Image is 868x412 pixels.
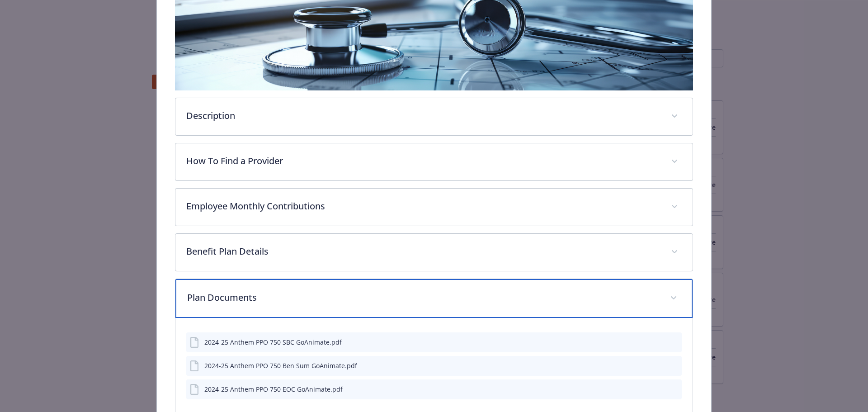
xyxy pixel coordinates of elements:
p: Plan Documents [187,291,660,304]
button: preview file [670,361,678,370]
button: download file [656,361,663,370]
div: Description [175,98,693,135]
div: 2024-25 Anthem PPO 750 SBC GoAnimate.pdf [204,337,342,347]
p: How To Find a Provider [186,154,660,168]
div: How To Find a Provider [175,143,693,180]
button: download file [656,337,663,347]
p: Benefit Plan Details [186,245,660,258]
div: Benefit Plan Details [175,234,693,271]
div: Employee Monthly Contributions [175,189,693,226]
button: preview file [670,337,678,347]
button: preview file [670,384,678,394]
button: download file [656,384,663,394]
div: 2024-25 Anthem PPO 750 EOC GoAnimate.pdf [204,384,343,394]
div: Plan Documents [175,279,693,318]
div: 2024-25 Anthem PPO 750 Ben Sum GoAnimate.pdf [204,361,357,370]
p: Employee Monthly Contributions [186,199,660,213]
p: Description [186,109,660,123]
